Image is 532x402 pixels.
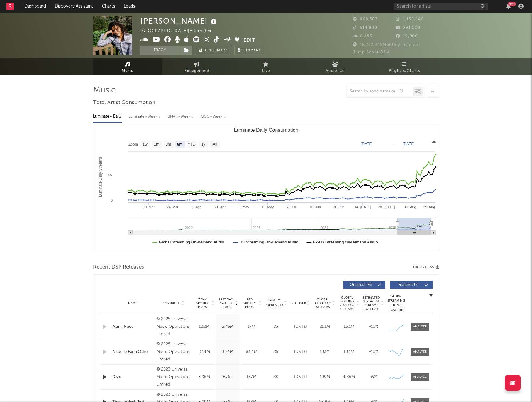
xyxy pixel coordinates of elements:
[239,240,298,244] text: US Streaming On-Demand Audio
[218,324,238,330] div: 2.43M
[313,240,378,244] text: Ex-US Streaming On-Demand Audio
[122,67,133,75] span: Music
[404,205,416,209] text: 11. Aug
[140,16,218,26] div: [PERSON_NAME]
[370,58,439,75] a: Playlists/Charts
[128,142,138,147] text: Zoom
[112,301,154,305] div: Name
[287,205,296,209] text: 2. Jun
[128,111,161,122] div: Luminate - Weekly
[156,315,191,338] div: © 2025 Universal Music Operations Limited
[108,173,112,177] text: 5M
[265,298,283,308] span: Spotify Popularity
[363,324,384,330] div: ~ 10 %
[234,46,264,55] button: Summary
[218,298,234,309] span: Last Day Spotify Plays
[363,349,384,355] div: ~ 10 %
[347,283,376,287] span: Originals ( 76 )
[244,36,255,44] button: Edit
[339,374,360,380] div: 4.86M
[143,205,155,209] text: 10. Mar
[110,198,112,202] text: 0
[353,50,390,54] span: Jump Score: 83.4
[392,142,396,146] text: →
[112,349,154,355] div: Nice To Each Other
[194,349,215,355] div: 8.14M
[242,49,261,52] span: Summary
[363,296,380,311] span: Estimated % Playlist Streams Last Day
[387,294,406,313] div: Global Streaming Trend (Last 60D)
[234,127,298,133] text: Luminate Daily Consumption
[506,4,511,9] button: 99+
[162,58,232,75] a: Engagement
[159,240,224,244] text: Global Streaming On-Demand Audio
[201,142,205,147] text: 1y
[241,349,262,355] div: 83.4M
[166,205,178,209] text: 24. Mar
[112,324,154,330] a: Man I Need
[363,374,384,380] div: <5%
[262,67,270,75] span: Live
[156,366,191,388] div: © 2023 Universal Music Operations Limited
[165,142,171,147] text: 3m
[290,374,311,380] div: [DATE]
[333,205,344,209] text: 30. Jun
[354,205,371,209] text: 14. [DATE]
[396,34,418,38] span: 19,000
[396,26,420,30] span: 291,000
[290,324,311,330] div: [DATE]
[194,374,215,380] div: 3.95M
[238,205,249,209] text: 5. May
[241,374,262,380] div: 167M
[184,67,210,75] span: Engagement
[112,374,154,380] a: Dive
[201,111,226,122] div: OCC - Weekly
[265,374,287,380] div: 80
[93,125,439,251] svg: Luminate Daily Consumption
[389,67,420,75] span: Playlists/Charts
[403,142,415,146] text: [DATE]
[261,205,274,209] text: 19. May
[394,3,488,10] input: Search for artists
[212,142,216,147] text: All
[241,324,262,330] div: 17M
[93,99,155,107] span: Total Artist Consumption
[265,324,287,330] div: 83
[93,111,122,122] div: Luminate - Daily
[232,58,301,75] a: Live
[143,142,148,147] text: 1w
[390,281,433,289] button: Features(8)
[353,43,421,47] span: 15,772,245 Monthly Listeners
[140,27,220,35] div: [GEOGRAPHIC_DATA] | Alternative
[291,301,306,305] span: Released
[413,265,439,269] button: Export CSV
[314,324,335,330] div: 21.1M
[314,349,335,355] div: 103M
[265,349,287,355] div: 85
[326,67,345,75] span: Audience
[339,349,360,355] div: 10.1M
[93,58,162,75] a: Music
[194,298,211,309] span: 7 Day Spotify Plays
[188,142,195,147] text: YTD
[93,264,144,271] span: Recent DSP Releases
[218,349,238,355] div: 1.24M
[343,281,385,289] button: Originals(76)
[154,142,159,147] text: 1m
[508,2,516,6] div: 99 +
[290,349,311,355] div: [DATE]
[353,26,377,30] span: 514,800
[156,341,191,363] div: © 2025 Universal Music Operations Limited
[140,46,180,55] button: Track
[361,142,373,146] text: [DATE]
[241,298,258,309] span: ATD Spotify Plays
[314,298,332,309] span: Global ATD Audio Streams
[98,157,102,197] text: Luminate Daily Streams
[192,205,201,209] text: 7. Apr
[301,58,370,75] a: Audience
[339,324,360,330] div: 15.1M
[168,111,194,122] div: BMAT - Weekly
[177,142,182,147] text: 6m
